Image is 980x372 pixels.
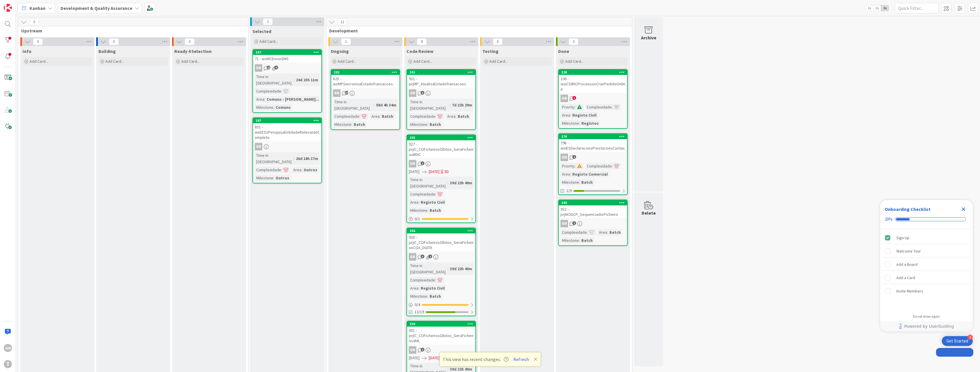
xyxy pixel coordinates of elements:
[407,70,475,88] div: 351921 - prjMP_AtualizaEstadoTransacoes
[429,169,439,175] span: [DATE]
[407,233,475,251] div: 928 - prjIC_COFicheirosObitos_GeraFicheirosCGA_DGITA
[560,179,579,185] div: Milestone
[572,155,576,159] span: 1
[4,360,12,368] div: T
[331,75,400,88] div: 825 - wsMPSincronizaEstadoTransacoes
[419,285,446,291] div: Registo Civil
[30,59,48,64] span: Add Card...
[865,5,873,11] span: 1x
[30,5,45,12] span: Kanban
[281,167,282,173] span: :
[253,64,321,72] div: GN
[329,28,625,34] span: Development
[559,95,627,102] div: GN
[559,200,627,205] div: 389
[4,344,12,352] div: GN
[263,18,273,25] span: 2
[409,293,427,299] div: Milestone
[427,121,428,128] span: :
[255,152,294,165] div: Time in [GEOGRAPHIC_DATA]
[913,314,940,319] div: Do not show again
[409,121,427,128] div: Milestone
[873,5,881,11] span: 2x
[255,143,262,150] div: GN
[406,48,433,54] span: Code Review
[559,134,627,152] div: 276798 - wsIESDeclaracoesPrestacoesContas
[274,66,278,69] span: 4
[415,302,420,308] span: 0 / 4
[612,104,613,110] span: :
[942,336,973,346] div: Open Get Started checklist, remaining modules: 4
[566,188,572,194] span: 2/9
[559,220,627,227] div: GN
[21,28,241,34] span: Upstream
[253,55,321,62] div: 71 - wsMCEnvioSMS
[572,96,576,100] span: 3
[4,4,12,12] img: Visit kanbanzone.com
[407,160,475,167] div: GN
[418,285,419,291] span: :
[409,176,448,189] div: Time in [GEOGRAPHIC_DATA]
[559,70,627,93] div: 228106 - wsICSIRICProcessosCriarPedidoOnline
[456,113,470,119] div: Batch
[409,199,418,205] div: Area
[409,355,420,361] span: [DATE]
[444,169,449,175] div: 5D
[409,89,416,97] div: GN
[641,34,656,41] div: Archive
[370,113,380,119] div: Area
[559,205,627,218] div: 922 - prjNCIGCP_SequenciadorFicheiro
[407,228,475,251] div: 356928 - prjIC_COFicheirosObitos_GeraFicheirosCGA_DGITA
[560,237,579,244] div: Milestone
[181,59,200,64] span: Add Card...
[410,322,475,326] div: 359
[255,104,273,111] div: Milestone
[406,135,476,223] a: 355927 - prjIC_COFicheirosObitos_GeraFicheirosBDICGN[DATE][DATE]5DTime in [GEOGRAPHIC_DATA]:39d 2...
[560,163,575,169] div: Priority
[264,96,265,102] span: :
[406,228,476,316] a: 356928 - prjIC_COFicheirosObitos_GeraFicheirosCGA_DGITAGNTime in [GEOGRAPHIC_DATA]:39d 22h 40mCom...
[252,28,271,34] span: Selected
[265,96,320,102] div: Comuns - [PERSON_NAME]...
[450,102,474,108] div: 7d 22h 29m
[882,271,970,284] div: Add a Card is incomplete.
[569,38,578,45] span: 3
[253,50,321,55] div: 257
[105,59,124,64] span: Add Card...
[417,38,427,45] span: 8
[881,5,889,11] span: 3x
[331,89,400,97] div: GN
[959,205,968,214] div: Close Checklist
[571,171,609,177] div: Registo Comercial
[607,229,608,235] span: :
[559,154,627,161] div: GN
[883,321,970,332] a: Powered by UserGuiding
[406,69,476,130] a: 351921 - prjMP_AtualizaEstadoTransacoesGNTime in [GEOGRAPHIC_DATA]:7d 22h 29mComplexidade:Area:Ba...
[570,171,571,177] span: :
[273,104,274,111] span: :
[294,155,294,162] span: :
[421,91,424,95] span: 5
[575,163,576,169] span: :
[410,70,475,74] div: 351
[885,217,968,222] div: Checklist progress: 20%
[253,123,321,141] div: 851 - wsEESSPesquisaEntidadeRelevanteCompleto
[428,121,442,128] div: Batch
[255,167,281,173] div: Complexidade
[428,293,442,299] div: Batch
[331,48,349,54] span: Ongoing
[896,274,915,281] div: Add a Card
[409,262,448,275] div: Time in [GEOGRAPHIC_DATA]
[410,136,475,140] div: 355
[331,70,400,75] div: 282
[598,229,607,235] div: Area
[292,167,301,173] div: Area
[570,112,571,118] span: :
[896,288,923,294] div: Invite Members
[301,167,302,173] span: :
[98,48,116,54] span: Building
[407,140,475,158] div: 927 - prjIC_COFicheirosObitos_GeraFicheirosBDIC
[560,154,568,161] div: GN
[580,120,600,126] div: Registos
[255,96,264,102] div: Area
